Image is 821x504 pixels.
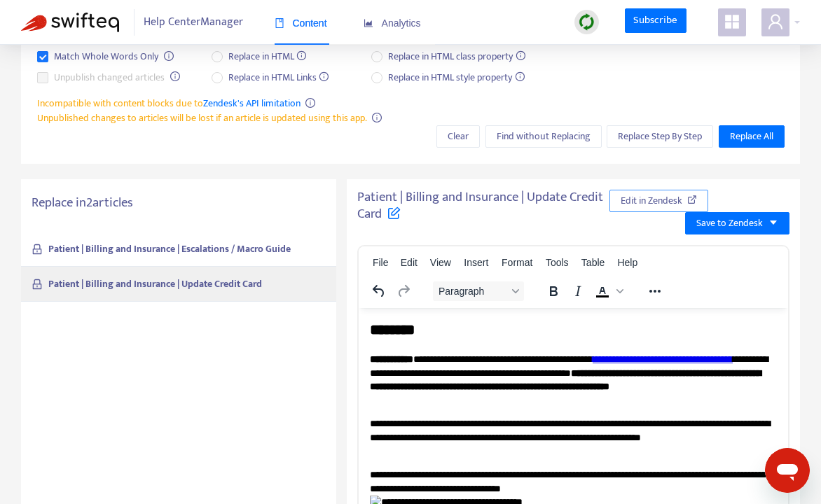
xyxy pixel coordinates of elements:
button: Save to Zendeskcaret-down [685,212,789,234]
span: lock [32,279,43,290]
button: Replace All [719,125,785,148]
span: Insert [464,257,488,268]
span: Replace Step By Step [618,129,702,144]
span: caret-down [768,218,778,227]
iframe: Button to launch messaging window [765,448,810,493]
span: Tools [546,257,569,268]
span: Incompatible with content blocks due to [37,95,301,111]
button: Find without Replacing [485,125,602,148]
button: Reveal or hide additional toolbar items [643,281,667,301]
button: Italic [566,281,590,301]
span: Format [502,257,532,268]
span: Clear [448,129,469,144]
button: Edit in Zendesk [609,190,709,212]
h5: Patient | Billing and Insurance | Update Credit Card [357,190,609,230]
span: Unpublished changes to articles will be lost if an article is updated using this app. [37,110,367,126]
img: Swifteq [21,13,119,32]
span: Save to Zendesk [696,216,763,231]
span: Help Center Manager [144,9,243,36]
span: area-chart [364,18,373,28]
div: Text color Black [591,281,626,301]
span: info-circle [170,71,180,81]
button: Undo [367,281,391,301]
span: Replace in HTML style property [382,70,530,85]
span: Unpublish changed articles [48,70,170,85]
strong: Patient | Billing and Insurance | Escalations / Macro Guide [48,241,291,257]
span: Find without Replacing [497,129,591,144]
span: Replace in HTML Links [223,70,335,85]
span: Match Whole Words Only [48,49,164,64]
span: View [430,257,451,268]
button: Bold [541,281,565,301]
span: Content [275,17,327,29]
span: user [767,13,784,30]
span: Replace in HTML [223,49,312,64]
button: Block Paragraph [433,281,524,301]
span: Paragraph [439,286,507,297]
strong: Patient | Billing and Insurance | Update Credit Card [48,276,262,292]
span: Table [581,257,605,268]
h5: Replace in 2 articles [32,195,326,211]
a: Zendesk's API limitation [203,95,301,111]
button: Replace Step By Step [607,125,713,148]
span: Replace All [730,129,773,144]
span: Edit in Zendesk [621,193,682,209]
span: book [275,18,284,28]
img: sync.dc5367851b00ba804db3.png [578,13,595,31]
span: info-circle [305,98,315,108]
span: info-circle [372,113,382,122]
span: lock [32,244,43,255]
button: Redo [392,281,415,301]
span: Replace in HTML class property [382,49,531,64]
span: Help [617,257,637,268]
span: appstore [724,13,740,30]
span: Analytics [364,17,421,29]
span: File [373,257,389,268]
button: Clear [436,125,480,148]
span: Edit [401,257,418,268]
span: info-circle [164,51,174,61]
a: Subscribe [625,8,687,34]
